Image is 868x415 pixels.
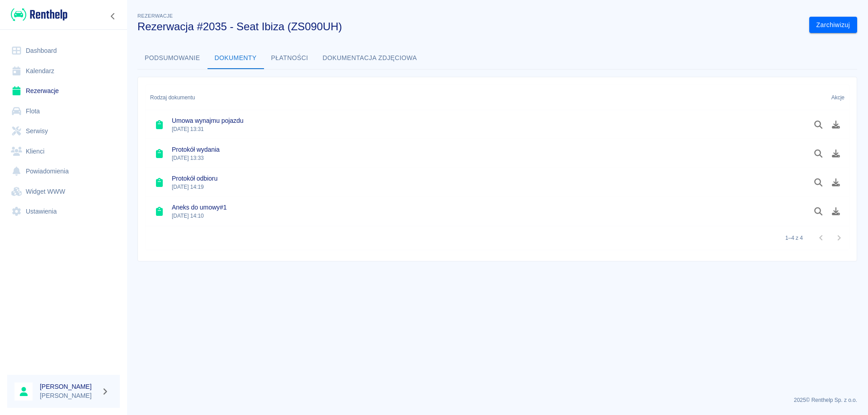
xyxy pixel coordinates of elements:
button: Podgląd dokumentu [810,146,827,161]
button: Podsumowanie [137,47,208,69]
button: Zwiń nawigację [106,10,120,22]
span: Rezerwacje [137,13,173,19]
a: Dashboard [7,41,120,61]
button: Pobierz dokument [827,204,845,219]
a: Renthelp logo [7,7,67,22]
div: Rodzaj dokumentu [150,85,195,110]
h6: Aneks do umowy #1 [172,203,226,212]
a: Widget WWW [7,182,120,202]
div: Rodzaj dokumentu [146,85,796,110]
a: Powiadomienia [7,161,120,182]
button: Podgląd dokumentu [810,117,827,132]
a: Rezerwacje [7,81,120,101]
a: Serwisy [7,121,120,141]
h3: Rezerwacja #2035 - Seat Ibiza (ZS090UH) [137,20,802,33]
button: Pobierz dokument [827,117,845,132]
button: Dokumenty [208,47,264,69]
img: Renthelp logo [11,7,67,22]
h6: Protokół wydania [172,145,220,154]
p: [DATE] 14:19 [172,183,217,191]
a: Flota [7,101,120,121]
button: Podgląd dokumentu [810,175,827,190]
a: Klienci [7,141,120,162]
button: Pobierz dokument [827,175,845,190]
p: [PERSON_NAME] [40,391,98,401]
h6: Protokół odbioru [172,174,217,183]
a: Kalendarz [7,61,120,81]
a: Ustawienia [7,201,120,222]
button: Płatności [264,47,316,69]
button: Zarchiwizuj [809,17,857,33]
h6: [PERSON_NAME] [40,382,98,391]
p: 1–4 z 4 [785,234,803,242]
p: [DATE] 14:10 [172,212,226,220]
div: Akcje [831,85,844,110]
button: Podgląd dokumentu [810,204,827,219]
p: [DATE] 13:31 [172,125,243,133]
p: [DATE] 13:33 [172,154,220,162]
div: Akcje [796,85,849,110]
p: 2025 © Renthelp Sp. z o.o. [137,396,857,404]
button: Dokumentacja zdjęciowa [316,47,425,69]
h6: Umowa wynajmu pojazdu [172,116,243,125]
button: Pobierz dokument [827,146,845,161]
